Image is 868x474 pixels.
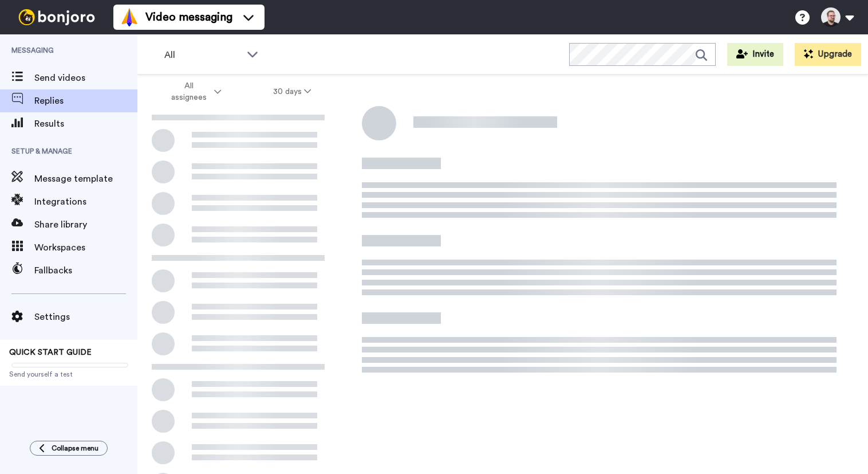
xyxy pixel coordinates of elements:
[165,80,212,103] span: All assignees
[795,43,861,66] button: Upgrade
[727,43,783,66] button: Invite
[34,195,137,209] span: Integrations
[34,241,137,254] span: Workspaces
[30,441,108,456] button: Collapse menu
[34,117,137,131] span: Results
[9,348,92,357] span: QUICK START GUIDE
[34,94,137,108] span: Replies
[34,264,137,277] span: Fallbacks
[120,8,139,26] img: vm-color.svg
[14,9,100,25] img: bj-logo-header-white.svg
[164,48,241,62] span: All
[9,370,128,379] span: Send yourself a test
[145,9,232,25] span: Video messaging
[34,172,137,186] span: Message template
[52,444,98,453] span: Collapse menu
[34,218,137,232] span: Share library
[34,71,137,85] span: Send videos
[140,76,247,108] button: All assignees
[34,310,137,324] span: Settings
[247,81,337,102] button: 30 days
